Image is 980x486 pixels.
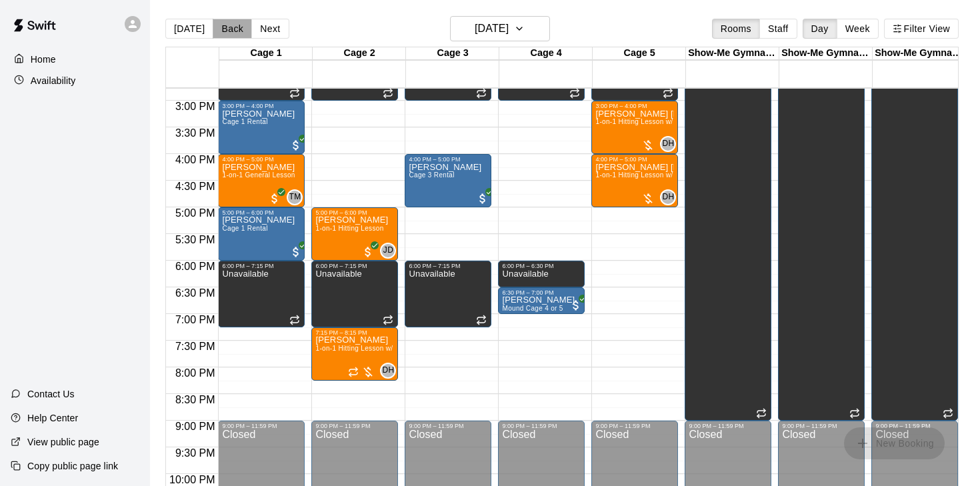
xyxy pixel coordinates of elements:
button: Next [251,19,289,39]
span: Mound Cage 4 or 5 [502,305,563,312]
span: Cage 1 Rental [222,118,267,125]
div: 9:00 PM – 11:59 PM [782,423,840,429]
span: 5:00 PM [172,207,219,219]
span: Recurring event [383,315,393,325]
div: 3:00 PM – 4:00 PM: Robert Zara [218,101,305,154]
span: 3:00 PM [172,101,219,112]
span: Cage 3 Rental [409,171,454,179]
span: Recurring event [663,88,673,99]
div: Show-Me Gymnastics Cage 1 [686,47,779,60]
span: 8:30 PM [172,394,219,405]
span: JD [383,244,393,257]
div: 7:15 PM – 8:15 PM [315,329,370,336]
div: 3:00 PM – 4:00 PM: 1-on-1 Hitting Lesson w/ Danny Hill [591,101,678,154]
div: 4:00 PM – 5:00 PM [595,156,650,163]
span: Recurring event [476,315,487,325]
span: 7:00 PM [172,314,219,325]
div: 9:00 PM – 11:59 PM [409,423,467,429]
button: [DATE] [450,16,550,41]
div: 6:00 PM – 6:30 PM: Unavailable [498,261,585,287]
div: 9:00 PM – 11:59 PM [689,423,747,429]
span: DH [662,137,674,151]
div: Show-Me Gymnastics Cage 3 [873,47,966,60]
div: 9:00 PM – 11:59 PM [222,423,280,429]
span: Cage 1 Rental [222,225,267,232]
p: Home [31,53,56,66]
button: Day [803,19,837,39]
div: 6:00 PM – 7:15 PM [315,263,370,269]
span: All customers have paid [289,245,303,259]
div: 9:00 PM – 11:59 PM [595,423,653,429]
div: 5:00 PM – 6:00 PM: Paul Rotter [218,207,305,261]
span: Recurring event [348,367,359,377]
div: 5:00 PM – 6:00 PM [222,209,277,216]
div: 4:00 PM – 5:00 PM: Easton Wulff [218,154,305,207]
div: 6:00 PM – 7:15 PM [222,263,277,269]
div: 5:00 PM – 6:00 PM: Kaden Graupman [311,207,398,261]
span: 9:30 PM [172,447,219,459]
div: Danny Hill [660,189,676,205]
span: 10:00 PM [166,474,218,485]
div: 6:30 PM – 7:00 PM [502,289,557,296]
p: Help Center [27,411,78,425]
div: Jake Deakins [380,243,396,259]
div: 3:00 PM – 4:00 PM [222,103,277,109]
span: Danny Hill [665,189,676,205]
div: 6:00 PM – 7:15 PM [409,263,463,269]
div: 4:00 PM – 5:00 PM: Tyler Nivens [405,154,491,207]
button: Rooms [712,19,760,39]
div: 9:00 PM – 11:59 PM [502,423,560,429]
div: Danny Hill [380,363,396,379]
p: Contact Us [27,387,75,401]
div: Cage 3 [406,47,499,60]
button: Staff [759,19,797,39]
span: 6:30 PM [172,287,219,299]
div: 6:00 PM – 7:15 PM: Unavailable [311,261,398,327]
button: Week [837,19,879,39]
span: 9:00 PM [172,421,219,432]
a: Availability [11,71,139,91]
span: Recurring event [943,408,953,419]
span: 4:00 PM [172,154,219,165]
div: 4:00 PM – 5:00 PM: 1-on-1 Hitting Lesson w/ Danny Hill [591,154,678,207]
span: 1-on-1 General Lesson [222,171,295,179]
div: Cage 4 [499,47,593,60]
span: Recurring event [289,315,300,325]
span: 5:30 PM [172,234,219,245]
span: 1-on-1 Hitting Lesson w/ [PERSON_NAME] [315,345,453,352]
span: Danny Hill [385,363,396,379]
span: All customers have paid [268,192,281,205]
div: 9:00 PM – 11:59 PM [315,423,373,429]
span: Jake Deakins [385,243,396,259]
span: Danny Hill [665,136,676,152]
span: 7:30 PM [172,341,219,352]
p: View public page [27,435,99,449]
span: All customers have paid [569,299,583,312]
span: You don't have the permission to add bookings [844,437,945,448]
div: 3:00 PM – 4:00 PM [595,103,650,109]
span: Recurring event [383,88,393,99]
span: DH [382,364,394,377]
div: 6:00 PM – 7:15 PM: Unavailable [405,261,491,327]
span: Recurring event [849,408,860,419]
p: Copy public page link [27,459,118,473]
div: Cage 5 [593,47,686,60]
div: Tre Morris [287,189,303,205]
h6: [DATE] [475,19,509,38]
a: Home [11,49,139,69]
span: 8:00 PM [172,367,219,379]
span: Recurring event [289,88,300,99]
span: All customers have paid [289,139,303,152]
span: Recurring event [569,88,580,99]
div: 7:15 PM – 8:15 PM: 1-on-1 Hitting Lesson w/ Danny Hill [311,327,398,381]
span: TM [289,191,301,204]
button: [DATE] [165,19,213,39]
span: Tre Morris [292,189,303,205]
div: Cage 1 [219,47,313,60]
div: 4:00 PM – 5:00 PM [409,156,463,163]
span: 1-on-1 Hitting Lesson [315,225,383,232]
div: 4:00 PM – 5:00 PM [222,156,277,163]
p: Availability [31,74,76,87]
